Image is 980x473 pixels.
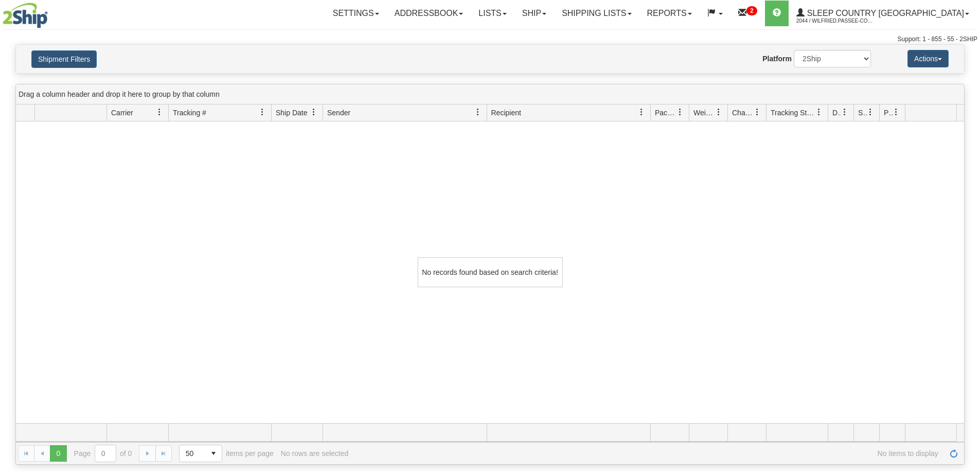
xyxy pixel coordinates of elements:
a: Settings [325,1,387,26]
span: Page of 0 [74,445,132,462]
a: Ship Date filter column settings [305,103,323,121]
div: No records found based on search criteria! [418,257,563,287]
div: grid grouping header [16,84,964,104]
a: Addressbook [387,1,471,26]
a: Carrier filter column settings [151,103,168,121]
button: Actions [907,50,949,67]
div: Support: 1 - 855 - 55 - 2SHIP [3,35,977,44]
span: Sleep Country [GEOGRAPHIC_DATA] [805,9,964,17]
iframe: chat widget [956,184,979,289]
span: Charge [732,108,754,118]
a: Tracking Status filter column settings [810,103,828,121]
span: select [205,445,222,462]
a: 2 [730,1,765,26]
a: Sender filter column settings [469,103,487,121]
a: Lists [471,1,514,26]
a: Tracking # filter column settings [254,103,271,121]
span: Sender [327,108,350,118]
span: Page 0 [50,445,66,462]
button: Shipment Filters [31,50,97,68]
sup: 2 [746,6,757,15]
span: Recipient [491,108,521,118]
label: Platform [762,54,792,64]
span: Delivery Status [832,108,841,118]
span: 2044 / Wilfried.Passee-Coutrin [796,16,874,26]
a: Charge filter column settings [749,103,766,121]
span: Tracking Status [771,108,815,118]
a: Sleep Country [GEOGRAPHIC_DATA] 2044 / Wilfried.Passee-Coutrin [789,1,977,26]
div: No rows are selected [281,449,349,458]
a: Packages filter column settings [671,103,689,121]
a: Shipment Issues filter column settings [862,103,879,121]
a: Shipping lists [554,1,639,26]
a: Reports [639,1,700,26]
span: Tracking # [173,108,206,118]
span: Packages [655,108,676,118]
img: logo2044.jpg [3,3,48,28]
span: Weight [693,108,715,118]
span: Ship Date [276,108,307,118]
a: Recipient filter column settings [633,103,650,121]
a: Weight filter column settings [710,103,727,121]
span: Pickup Status [884,108,893,118]
span: 50 [186,448,199,459]
span: Shipment Issues [858,108,867,118]
span: Page sizes drop down [179,445,222,462]
a: Delivery Status filter column settings [836,103,853,121]
a: Pickup Status filter column settings [887,103,905,121]
a: Refresh [946,445,962,462]
span: Carrier [111,108,133,118]
a: Ship [514,1,554,26]
span: items per page [179,445,274,462]
span: No items to display [355,449,938,458]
